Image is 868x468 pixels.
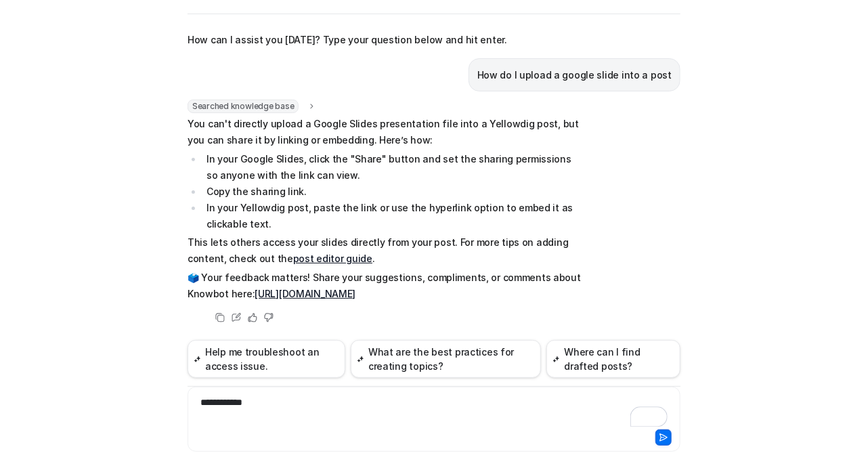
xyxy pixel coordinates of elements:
button: What are the best practices for creating topics? [351,340,541,378]
li: In your Yellowdig post, paste the link or use the hyperlink option to embed it as clickable text. [202,200,584,232]
div: To enrich screen reader interactions, please activate Accessibility in Grammarly extension settings [191,396,677,427]
button: Help me troubleshoot an access issue. [188,340,345,378]
p: 🗳️ Your feedback matters! Share your suggestions, compliments, or comments about Knowbot here: [188,270,584,302]
a: [URL][DOMAIN_NAME] [255,288,355,299]
p: How do I upload a google slide into a post [477,67,672,83]
li: In your Google Slides, click the "Share" button and set the sharing permissions so anyone with th... [202,151,584,184]
li: Copy the sharing link. [202,184,584,200]
p: This lets others access your slides directly from your post. For more tips on adding content, che... [188,234,584,267]
button: Where can I find drafted posts? [546,340,680,378]
span: Searched knowledge base [188,100,299,113]
a: post editor guide [293,253,372,264]
p: You can't directly upload a Google Slides presentation file into a Yellowdig post, but you can sh... [188,116,584,148]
